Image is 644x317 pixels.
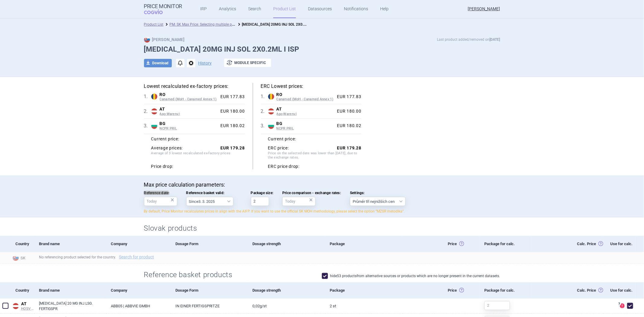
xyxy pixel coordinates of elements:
[119,255,154,259] a: Search for product
[490,37,500,42] strong: [DATE]
[218,109,245,114] div: EUR 180.00
[268,151,361,161] span: Price on the selected date was lower than [DATE], due to the exchange rates.
[144,83,245,90] h5: Lowest recalculated ex-factory prices:
[144,181,500,188] p: Max price calculation parameters:
[144,197,177,206] input: Reference date:×
[218,123,245,129] div: EUR 180.02
[277,121,335,126] span: BG
[106,282,171,299] div: Company
[218,94,245,100] div: EUR 177.83
[480,236,531,252] div: Package for calc.
[402,282,480,299] div: Price
[144,37,185,42] strong: [PERSON_NAME]
[531,236,603,252] div: Calc. Price
[261,108,268,115] span: 2 .
[335,94,361,100] div: EUR 177.83
[335,109,361,114] div: EUR 180.00
[13,303,19,309] img: Austria
[248,282,325,299] div: Dosage strength
[261,83,361,90] h5: ERC Lowest prices:
[144,223,500,233] h2: Slovak products
[603,282,636,299] div: Use for calc.
[13,255,19,261] img: Slovakia
[11,254,34,261] span: SK
[144,3,182,15] a: Price MonitorCOGVIO
[11,282,34,299] div: Country
[268,164,300,169] strong: ERC price drop:
[171,299,248,313] a: IN EINER FERTIGSPRITZE
[335,123,361,129] div: EUR 180.02
[106,299,171,313] a: ABB05 | ABBVIE GMBH
[268,108,274,114] img: Austria
[282,197,316,206] input: Price comparison - exchange rates:×
[337,146,361,150] strong: EUR 179.28
[325,236,403,252] div: Package
[164,21,236,27] li: PM: SK Max Price: Selecting multiple product from same country/datasource for calculation bug
[144,21,164,27] li: Product List
[248,236,325,252] div: Dosage strength
[277,107,335,112] span: AT
[144,59,172,67] button: Download
[171,197,175,203] div: ×
[151,164,174,169] strong: Price drop:
[144,209,500,214] p: By default, Price Monitor recalculates prices in align with the AIFP. If you want to use the offi...
[277,92,335,98] span: RO
[402,236,480,252] div: Price
[144,270,237,280] h2: Reference basket products
[21,307,34,311] span: HOSV EK BASIC
[21,301,34,307] span: AT
[268,146,289,151] strong: ERC price:
[34,236,106,252] div: Brand name
[322,273,500,279] label: hide 53 products from alternative sources or products which are no longer present in the current ...
[151,108,157,114] img: Austria
[350,191,405,195] span: Settings:
[268,136,296,141] strong: Current price:
[277,112,335,116] span: Apo-Warenv.I
[251,191,274,195] span: Package size:
[248,299,325,313] a: 0,02G/ST
[171,282,248,299] div: Dosage Form
[34,282,106,299] div: Brand name
[144,93,151,100] span: 1 .
[39,301,106,312] a: [MEDICAL_DATA] 20 MG INJ.LSG. FERTIGSPR.
[198,61,212,65] button: History
[480,282,531,299] div: Package for calc.
[160,126,218,131] span: NCPR PRIL
[603,236,636,252] div: Use for calc.
[144,108,151,115] span: 2 .
[251,197,269,206] input: Package size:
[144,9,171,14] span: COGVIO
[282,191,341,195] span: Price comparison - exchange rates:
[151,123,157,129] img: Bulgaria
[160,92,218,98] span: RO
[484,301,510,310] input: 2
[171,236,248,252] div: Dosage Form
[144,45,500,54] h1: [MEDICAL_DATA] 20MG INJ SOL 2X0.2ML I ISP
[170,21,326,27] a: PM: SK Max Price: Selecting multiple product from same country/datasource for calculation bug
[221,146,245,150] strong: EUR 179.28
[350,197,405,206] select: Settings:
[261,93,268,100] span: 1 .
[151,136,179,141] strong: Current price:
[11,236,34,252] div: Country
[144,191,177,195] span: Reference date:
[261,122,268,130] span: 3 .
[160,112,218,116] span: Apo-Warenv.I
[531,282,603,299] div: Calc. Price
[106,236,171,252] div: Company
[277,126,335,131] span: NCPR PRIL
[277,97,335,101] span: Canamed (MoH - Canamed Annex 1)
[186,197,233,206] select: Reference basket valid:
[151,146,183,151] strong: Average prices:
[160,107,218,112] span: AT
[242,21,320,27] strong: [MEDICAL_DATA] 20MG INJ SOL 2X0.2ML I ISP
[186,191,242,195] span: Reference basket valid:
[144,122,151,130] span: 3 .
[151,94,157,100] img: Romania
[160,97,218,101] span: Canamed (MoH - Canamed Annex 1)
[325,282,403,299] div: Package
[325,299,403,313] a: 2 St
[268,94,274,100] img: Romania
[160,121,218,126] span: BG
[144,3,182,9] strong: Price Monitor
